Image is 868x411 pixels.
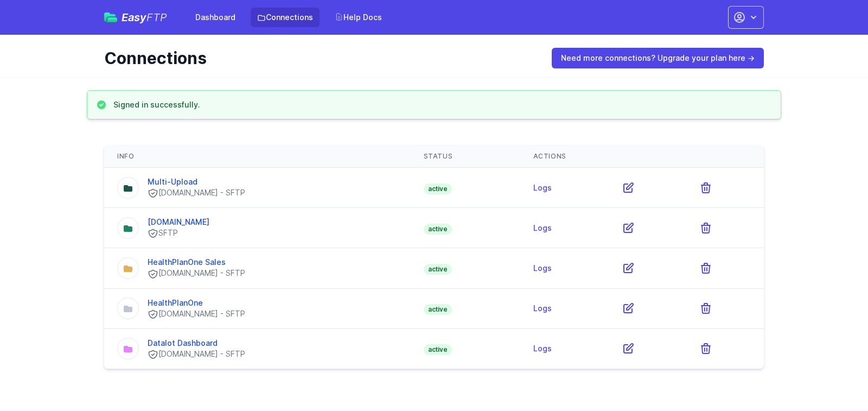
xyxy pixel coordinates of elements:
[533,223,552,232] a: Logs
[148,227,209,239] div: SFTP
[533,303,552,313] a: Logs
[552,48,764,68] a: Need more connections? Upgrade your plan here →
[424,224,452,235] span: active
[533,183,552,192] a: Logs
[148,298,203,307] a: HealthPlanOne
[148,268,245,279] div: [DOMAIN_NAME] - SFTP
[148,257,226,267] a: HealthPlanOne Sales
[148,338,218,347] a: Datalot Dashboard
[520,146,764,168] th: Actions
[411,146,520,168] th: Status
[104,12,167,23] a: EasyFTP
[189,8,242,27] a: Dashboard
[122,12,167,23] span: Easy
[424,264,452,275] span: active
[424,184,452,194] span: active
[148,217,209,226] a: [DOMAIN_NAME]
[424,304,452,315] span: active
[113,99,200,110] h3: Signed in successfully.
[148,349,245,360] div: [DOMAIN_NAME] - SFTP
[148,308,245,320] div: [DOMAIN_NAME] - SFTP
[104,12,117,22] img: easyftp_logo.png
[533,344,552,353] a: Logs
[533,263,552,273] a: Logs
[104,146,411,168] th: Info
[251,8,320,27] a: Connections
[104,48,537,68] h1: Connections
[146,11,167,24] span: FTP
[148,177,197,186] a: Multi-Upload
[328,8,388,27] a: Help Docs
[148,187,245,199] div: [DOMAIN_NAME] - SFTP
[424,344,452,355] span: active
